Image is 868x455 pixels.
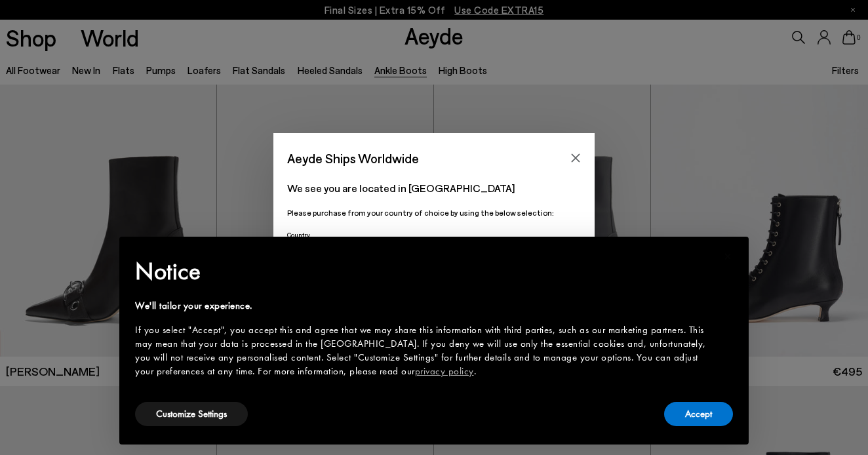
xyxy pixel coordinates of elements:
span: × [724,246,732,266]
button: Customize Settings [135,402,248,426]
button: Accept [664,402,733,426]
button: Close [566,148,585,168]
button: Close this notice [712,241,743,272]
a: privacy policy [415,365,474,378]
p: Please purchase from your country of choice by using the below selection: [287,207,581,219]
h2: Notice [135,254,712,288]
div: If you select "Accept", you accept this and agree that we may share this information with third p... [135,323,712,378]
div: We'll tailor your experience. [135,299,712,313]
p: We see you are located in [GEOGRAPHIC_DATA] [287,180,581,196]
span: Aeyde Ships Worldwide [287,147,419,170]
